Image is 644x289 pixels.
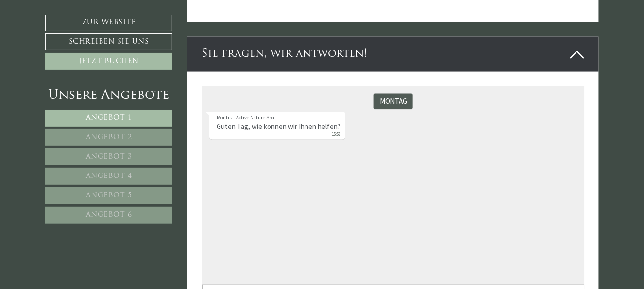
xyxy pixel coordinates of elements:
[86,114,132,122] span: Angebot 1
[45,87,172,105] div: Unsere Angebote
[86,153,132,161] span: Angebot 3
[172,7,211,23] div: Montag
[15,45,138,51] small: 15:58
[187,37,599,71] div: Sie fragen, wir antworten!
[86,173,132,180] span: Angebot 4
[45,33,172,50] a: Schreiben Sie uns
[86,192,132,199] span: Angebot 5
[86,211,132,219] span: Angebot 6
[45,15,172,31] a: Zur Website
[86,134,132,141] span: Angebot 2
[320,256,383,273] button: Senden
[7,26,143,53] div: Guten Tag, wie können wir Ihnen helfen?
[15,28,138,35] div: Montis – Active Nature Spa
[45,53,172,70] a: Jetzt buchen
